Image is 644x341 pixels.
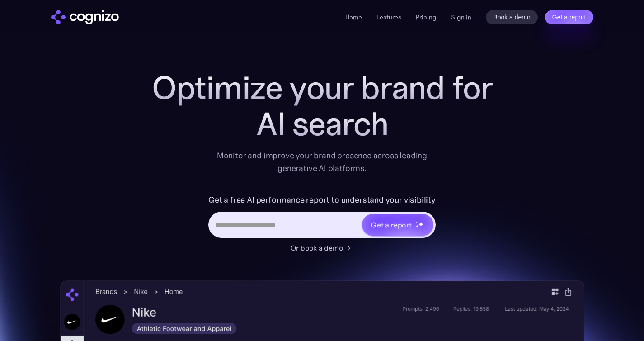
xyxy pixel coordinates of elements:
[291,242,343,253] div: Or book a demo
[486,10,538,24] a: Book a demo
[345,13,362,21] a: Home
[208,193,436,238] form: Hero URL Input Form
[291,242,354,253] a: Or book a demo
[141,70,503,106] h1: Optimize your brand for
[416,225,419,228] img: star
[545,10,593,24] a: Get a report
[208,193,436,207] label: Get a free AI performance report to understand your visibility
[141,106,503,142] div: AI search
[418,221,424,227] img: star
[416,222,417,223] img: star
[371,219,412,230] div: Get a report
[51,10,119,24] img: cognizo logo
[451,12,471,23] a: Sign in
[211,149,433,175] div: Monitor and improve your brand presence across leading generative AI platforms.
[416,13,437,21] a: Pricing
[361,213,434,237] a: Get a reportstarstarstar
[376,13,401,21] a: Features
[51,10,119,24] a: home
